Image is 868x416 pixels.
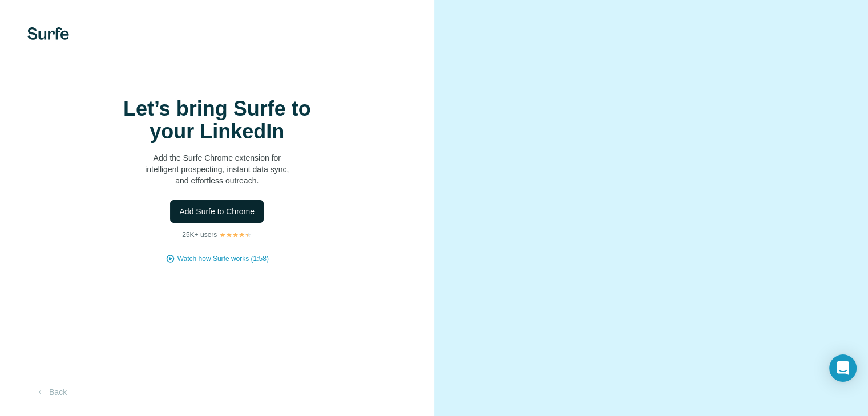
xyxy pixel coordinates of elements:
[103,152,331,186] p: Add the Surfe Chrome extension for intelligent prospecting, instant data sync, and effortless out...
[170,200,264,223] button: Add Surfe to Chrome
[27,382,75,402] button: Back
[179,206,255,217] span: Add Surfe to Chrome
[27,27,69,40] img: Surfe's logo
[829,354,857,382] div: Open Intercom Messenger
[219,231,252,238] img: Rating Stars
[182,230,217,240] p: 25K+ users
[103,97,331,143] h1: Let’s bring Surfe to your LinkedIn
[177,254,269,264] button: Watch how Surfe works (1:58)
